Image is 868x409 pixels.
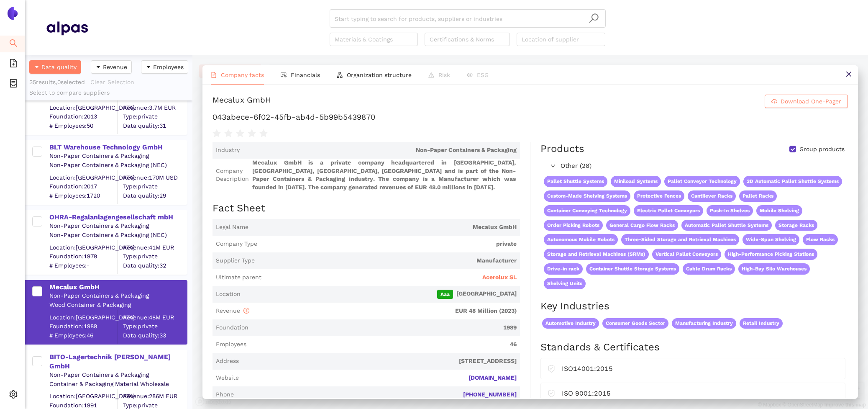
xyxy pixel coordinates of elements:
span: Employees [216,340,246,349]
span: Foundation: 2013 [49,113,118,121]
span: Retail Industry [740,318,783,329]
span: Foundation [216,324,248,332]
div: ISO 9001:2015 [562,388,838,399]
span: 3D Automatic Pallet Shuttle Systems [743,176,842,187]
span: Company Type [216,240,257,248]
span: Aaa [437,290,453,299]
span: Autonomous Mobile Robots [544,234,618,245]
span: Ultimate parent [216,273,261,282]
span: Storage Racks [775,220,817,231]
span: caret-down [34,64,40,71]
div: Mecalux GmbH [49,283,187,292]
div: Location: [GEOGRAPHIC_DATA] [49,103,118,112]
div: Other (28) [540,159,847,173]
h2: Standards & Certificates [540,340,848,355]
span: search [9,36,18,53]
span: Shelving Units [544,278,586,289]
button: caret-downEmployees [141,60,188,74]
span: right [551,163,556,168]
div: Location: [GEOGRAPHIC_DATA] [49,173,118,182]
span: apartment [337,72,343,78]
span: Risk [438,72,450,78]
div: Wood Container & Packaging [49,301,187,309]
span: # Employees: 1720 [49,191,118,200]
span: Revenue [216,307,249,314]
span: Manufacturing Industry [672,318,736,329]
div: Non-Paper Containers & Packaging [49,371,187,379]
span: Non-Paper Containers & Packaging [243,146,517,154]
span: Mobile Shelving [756,205,802,216]
span: cloud-download [771,98,777,105]
span: eye [467,72,473,78]
span: Address [216,357,239,365]
span: Other (28) [561,161,844,171]
span: Industry [216,146,240,154]
span: safety-certificate [548,388,555,397]
div: Revenue: 41M EUR [123,243,187,252]
span: Cantilever Racks [688,190,736,202]
div: Location: [GEOGRAPHIC_DATA] [49,243,118,252]
div: Container & Packaging Material Wholesale [49,380,187,388]
button: caret-downRevenue [91,60,132,74]
span: Foundation: 2017 [49,183,118,191]
span: Cable Drum Racks [683,263,735,275]
div: Revenue: 286M EUR [123,392,187,401]
div: BLT Warehouse Technology GmbH [49,143,187,152]
span: Consumer Goods Sector [602,318,668,329]
h2: Fact Sheet [213,201,520,216]
span: Type: private [123,183,187,191]
div: Non-Paper Containers & Packaging (NEC) [49,161,187,170]
span: star [224,129,233,138]
div: Non-Paper Containers & Packaging (NEC) [49,231,187,239]
span: Legal Name [216,223,248,232]
div: Select to compare suppliers [29,89,188,97]
div: Revenue: 48M EUR [123,313,187,322]
span: Container Shuttle Storage Systems [586,263,679,275]
span: Foundation: 1989 [49,322,118,331]
span: Data quality: 29 [123,191,187,200]
span: Automatic Pallet Shuttle Systems [681,220,772,231]
span: Company Description [216,167,249,183]
div: Mecalux GmbH [213,95,271,108]
img: Homepage [46,18,88,39]
span: EUR 48 Million (2023) [253,307,517,315]
span: caret-down [95,64,101,71]
span: star [248,129,256,138]
span: Manufacturer [258,257,517,265]
span: Foundation: 1979 [49,252,118,261]
span: caret-down [146,64,151,71]
span: 35 results, 0 selected [29,79,85,85]
span: General Cargo Flow Racks [606,220,678,231]
span: warning [428,72,434,78]
div: Revenue: 170M USD [123,173,187,182]
span: # Employees: 46 [49,331,118,340]
span: Website [216,374,239,382]
span: Flow Racks [803,234,838,245]
span: Employees [153,62,184,72]
span: Acerolux SL [482,273,517,282]
span: Organization structure [347,72,412,78]
div: Location: [GEOGRAPHIC_DATA] [49,392,118,401]
span: Storage and Retrieval Machines (SRMs) [544,249,649,260]
span: star [213,129,221,138]
img: Logo [6,7,19,20]
span: close [845,71,852,77]
span: Pallet Shuttle Systems [544,176,607,187]
div: Non-Paper Containers & Packaging [49,222,187,230]
span: Data quality [41,62,77,72]
div: Revenue: 3.7M EUR [123,103,187,112]
span: Supplier Type [216,257,255,265]
span: Download One-Pager [781,97,841,106]
span: [STREET_ADDRESS] [242,357,517,365]
div: Location: [GEOGRAPHIC_DATA] [49,313,118,322]
span: Electric Pallet Conveyors [634,205,703,216]
span: Data quality: 31 [123,121,187,130]
span: Protective Fences [634,190,684,202]
span: Miniload Systems [611,176,661,187]
span: setting [9,387,18,404]
span: Container Conveying Technology [544,205,630,216]
span: Order Picking Robots [544,220,603,231]
div: ISO14001:2015 [562,363,838,374]
button: caret-downData quality [29,60,81,74]
h1: 043abece-6f02-45fb-ab4d-5b99b5439870 [213,112,848,123]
